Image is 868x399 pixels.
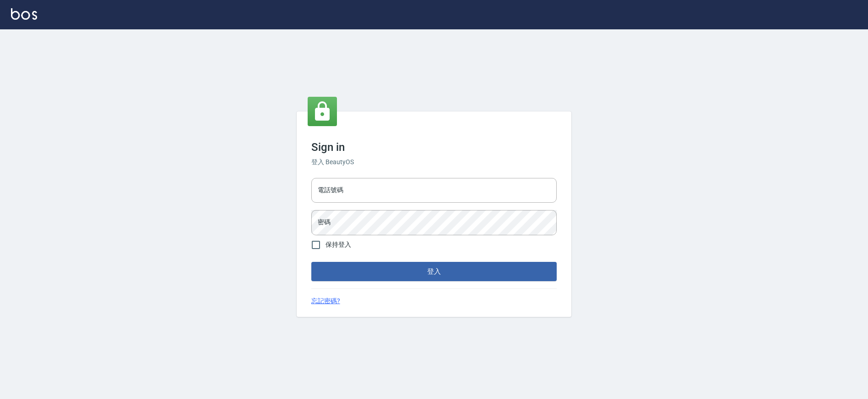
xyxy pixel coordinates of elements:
[311,141,557,154] h3: Sign in
[311,296,340,306] a: 忘記密碼?
[11,8,37,20] img: Logo
[311,157,557,167] h6: 登入 BeautyOS
[311,262,557,281] button: 登入
[325,240,351,249] span: 保持登入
